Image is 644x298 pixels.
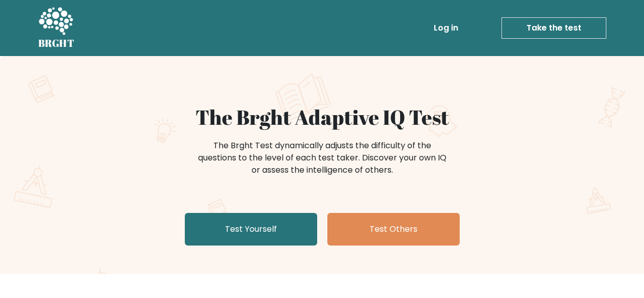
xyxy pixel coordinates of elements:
h1: The Brght Adaptive IQ Test [74,105,571,129]
a: Take the test [501,17,606,39]
a: Test Others [327,213,460,246]
div: The Brght Test dynamically adjusts the difficulty of the questions to the level of each test take... [195,140,450,176]
a: Test Yourself [185,213,317,246]
a: BRGHT [38,4,75,52]
a: Log in [430,18,462,38]
h5: BRGHT [38,37,75,49]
